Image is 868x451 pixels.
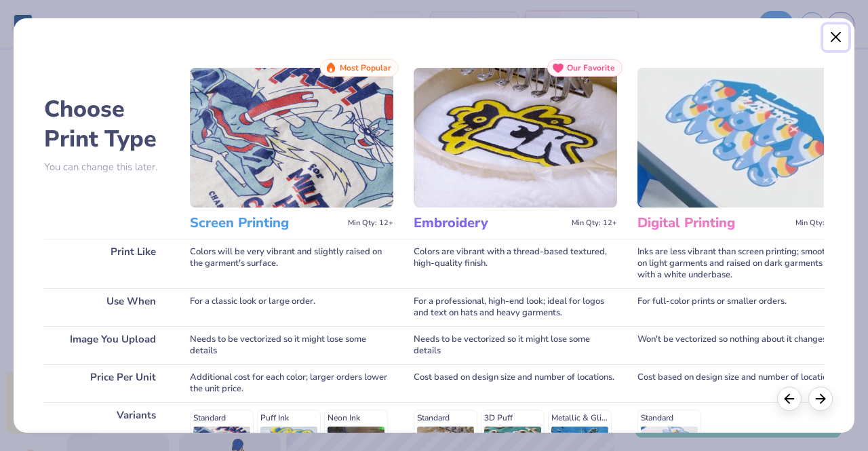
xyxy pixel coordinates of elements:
div: Additional cost for each color; larger orders lower the unit price. [190,364,393,402]
img: Embroidery [414,68,617,208]
span: Our Favorite [567,63,615,73]
div: For full-color prints or smaller orders. [637,288,841,326]
img: Screen Printing [190,68,393,208]
button: Close [823,24,849,50]
span: Min Qty: 12+ [572,218,617,228]
span: Min Qty: 12+ [795,218,841,228]
h2: Choose Print Type [44,94,170,154]
div: Inks are less vibrant than screen printing; smooth on light garments and raised on dark garments ... [637,239,841,288]
div: Cost based on design size and number of locations. [414,364,617,402]
div: Colors are vibrant with a thread-based textured, high-quality finish. [414,239,617,288]
div: Needs to be vectorized so it might lose some details [414,326,617,364]
div: For a classic look or large order. [190,288,393,326]
h3: Screen Printing [190,214,342,232]
div: Image You Upload [44,326,170,364]
h3: Digital Printing [637,214,790,232]
div: Use When [44,288,170,326]
img: Digital Printing [637,68,841,208]
div: Won't be vectorized so nothing about it changes [637,326,841,364]
div: Print Like [44,239,170,288]
div: For a professional, high-end look; ideal for logos and text on hats and heavy garments. [414,288,617,326]
h3: Embroidery [414,214,566,232]
div: Price Per Unit [44,364,170,402]
div: Colors will be very vibrant and slightly raised on the garment's surface. [190,239,393,288]
div: Cost based on design size and number of locations. [637,364,841,402]
p: You can change this later. [44,161,170,173]
span: Most Popular [340,63,391,73]
span: Min Qty: 12+ [348,218,393,228]
div: Needs to be vectorized so it might lose some details [190,326,393,364]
